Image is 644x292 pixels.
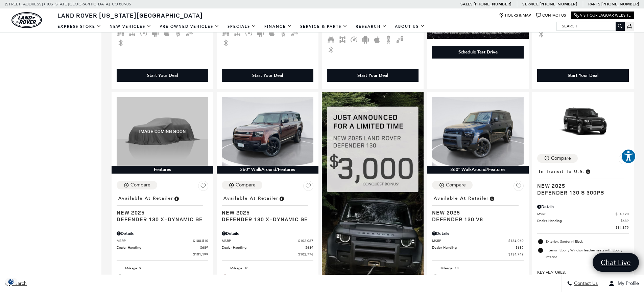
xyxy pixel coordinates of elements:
[57,11,203,19] span: Land Rover [US_STATE][GEOGRAPHIC_DATA]
[245,30,253,35] span: Adaptive Cruise Control
[537,97,629,149] img: 2025 LAND ROVER Defender 130 S 300PS
[193,252,208,257] span: $101,199
[11,12,42,28] img: Land Rover
[117,181,157,189] button: Compare Vehicle
[537,204,629,210] div: Pricing Details - Defender 130 S 300PS
[432,245,516,250] span: Dealer Handling
[3,278,19,285] img: Opt-Out Icon
[117,69,208,82] div: Start Your Deal
[597,258,634,267] span: Chat Live
[352,21,391,32] a: Research
[305,245,313,250] span: $689
[616,211,629,217] span: $84,190
[217,166,318,173] div: 360° WalkAround/Features
[508,238,524,243] span: $134,060
[327,69,419,82] div: Start Your Deal
[222,40,230,45] span: Bluetooth
[151,30,159,35] span: Android Auto
[621,218,629,223] span: $689
[186,30,194,35] span: Blind Spot Monitor
[117,245,200,250] span: Dealer Handling
[291,30,299,35] span: Blind Spot Monitor
[327,37,335,41] span: Third Row Seats
[489,195,495,202] span: Vehicle is in stock and ready for immediate delivery. Due to demand, availability is subject to c...
[427,166,529,173] div: 360° WalkAround/Features
[432,216,519,223] span: Defender 130 V8
[173,195,180,202] span: Vehicle is in stock and ready for immediate delivery. Due to demand, availability is subject to c...
[338,37,347,41] span: AWD
[546,247,629,261] span: Interior: Ebony Windsor leather seats with Ebony interior
[222,97,313,166] img: 2025 Land Rover Defender 130 X-Dynamic SE
[233,30,241,35] span: AWD
[117,230,208,237] div: Pricing Details - Defender 130 X-Dynamic SE
[112,166,213,173] div: Features
[432,252,524,257] a: $134,749
[616,225,629,230] span: $84,879
[268,30,276,35] span: Apple Car-Play
[117,209,203,216] span: New 2025
[53,11,207,19] a: Land Rover [US_STATE][GEOGRAPHIC_DATA]
[536,13,566,18] a: Contact Us
[117,216,203,223] span: Defender 130 X-Dynamic SE
[298,252,313,257] span: $102,776
[537,154,578,163] button: Compare Vehicle
[432,230,524,237] div: Pricing Details - Defender 130 V8
[615,281,639,287] span: My Profile
[163,30,171,35] span: Apple Car-Play
[537,31,545,36] span: Bluetooth
[537,225,629,230] a: $84,879
[537,218,621,223] span: Dealer Handling
[572,281,598,287] span: Contact Us
[603,275,644,292] button: Open user profile menu
[432,245,524,250] a: Dealer Handling $689
[222,252,313,257] a: $102,776
[574,13,631,18] a: Visit Our Jaguar Website
[117,238,193,243] span: MSRP
[156,21,223,32] a: Pre-Owned Vehicles
[223,21,260,32] a: Specials
[396,37,404,41] span: Blind Spot Monitor
[508,252,524,257] span: $134,749
[125,274,208,280] span: Exterior: Pangea Green
[537,69,629,82] div: Start Your Deal
[537,269,629,276] span: Key Features :
[105,21,156,32] a: New Vehicles
[514,181,524,194] button: Save Vehicle
[117,97,208,166] img: 2025 Land Rover Defender 130 X-Dynamic SE
[568,72,598,78] div: Start Your Deal
[391,21,429,32] a: About Us
[222,69,313,82] div: Start Your Deal
[327,47,335,51] span: Bluetooth
[546,238,629,245] span: Exterior: Santorini Black
[3,278,19,285] section: Click to Open Cookie Consent Modal
[557,22,624,30] input: Search
[222,194,313,223] a: Available at RetailerNew 2025Defender 130 X-Dynamic SE
[357,72,388,78] div: Start Your Deal
[537,167,629,196] a: In Transit to U.S.New 2025Defender 130 S 300PS
[361,37,369,41] span: Android Auto
[260,21,296,32] a: Finance
[5,2,131,6] a: [STREET_ADDRESS] • [US_STATE][GEOGRAPHIC_DATA], CO 80905
[296,21,352,32] a: Service & Parts
[117,40,125,45] span: Bluetooth
[117,194,208,223] a: Available at RetailerNew 2025Defender 130 X-Dynamic SE
[222,238,298,243] span: MSRP
[236,182,256,188] div: Compare
[303,181,313,194] button: Save Vehicle
[585,168,591,175] span: Vehicle has shipped from factory of origin. Estimated time of delivery to Retailer is on average ...
[222,238,313,243] a: MSRP $102,087
[223,195,279,202] span: Available at Retailer
[117,264,208,273] li: Mileage: 9
[516,245,524,250] span: $689
[53,21,105,32] a: EXPRESS STORE
[540,1,577,7] a: [PHONE_NUMBER]
[432,264,524,273] li: Mileage: 18
[621,149,636,165] aside: Accessibility Help Desk
[537,211,616,217] span: MSRP
[373,37,381,41] span: Apple Car-Play
[588,2,600,6] span: Parts
[198,181,208,194] button: Save Vehicle
[117,245,208,250] a: Dealer Handling $689
[474,1,511,7] a: [PHONE_NUMBER]
[222,30,230,35] span: Third Row Seats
